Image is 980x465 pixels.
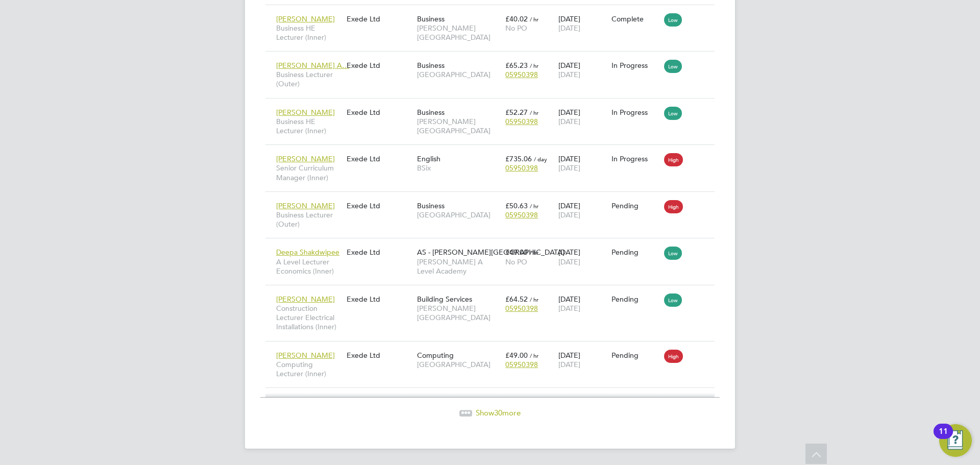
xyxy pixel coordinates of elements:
div: Complete [611,14,659,23]
span: No PO [505,23,527,33]
span: Business [417,108,445,117]
div: [DATE] [556,149,609,178]
span: Show more [476,408,521,418]
a: [PERSON_NAME]Construction Lecturer Electrical Installations (Inner)Exede LtdBuilding Services[PER... [274,289,715,298]
span: / hr [530,109,538,116]
span: BSix [417,163,500,173]
div: [DATE] [556,289,609,318]
span: [GEOGRAPHIC_DATA] [417,70,500,79]
span: Business [417,201,445,210]
span: / hr [530,62,538,69]
div: [DATE] [556,196,609,225]
span: Construction Lecturer Electrical Installations (Inner) [276,304,341,332]
span: [PERSON_NAME] [276,351,335,360]
span: Business HE Lecturer (Inner) [276,23,341,42]
div: Exede Ltd [344,149,414,168]
div: [DATE] [556,103,609,131]
span: High [664,350,683,363]
span: [DATE] [558,117,580,126]
a: [PERSON_NAME]Computing Lecturer (Inner)Exede LtdComputing[GEOGRAPHIC_DATA]£49.00 / hr05950398[DAT... [274,345,715,354]
span: / hr [530,202,538,210]
span: Business [417,14,445,23]
span: 05950398 [505,360,538,369]
div: 11 [939,431,948,445]
span: £64.52 [505,295,528,304]
span: 30 [494,408,502,418]
span: High [664,200,683,213]
span: £49.00 [505,248,528,257]
button: Open Resource Center, 11 new notifications [939,424,972,457]
span: / day [534,155,547,163]
div: [DATE] [556,9,609,38]
span: [PERSON_NAME] [276,154,335,163]
span: Low [664,107,682,120]
span: / hr [530,296,538,303]
span: Business Lecturer (Outer) [276,70,341,88]
span: [DATE] [558,304,580,313]
div: Pending [611,248,659,257]
span: [GEOGRAPHIC_DATA] [417,210,500,219]
span: [DATE] [558,257,580,266]
span: [PERSON_NAME][GEOGRAPHIC_DATA] [417,117,500,135]
span: £65.23 [505,61,528,70]
span: [DATE] [558,23,580,33]
span: [PERSON_NAME] [276,108,335,117]
span: [PERSON_NAME][GEOGRAPHIC_DATA] [417,304,500,322]
a: [PERSON_NAME]Senior Curriculum Manager (Inner)Exede LtdEnglishBSix£735.06 / day05950398[DATE][DAT... [274,149,715,157]
div: Pending [611,201,659,210]
span: Low [664,247,682,260]
span: [DATE] [558,70,580,79]
a: Deepa ShakdwipeeA Level Lecturer Economics (Inner)Exede LtdAS - [PERSON_NAME][GEOGRAPHIC_DATA][PE... [274,242,715,251]
a: [PERSON_NAME]Business HE Lecturer (Inner)Exede LtdBusiness[PERSON_NAME][GEOGRAPHIC_DATA]£40.02 / ... [274,9,715,17]
span: [PERSON_NAME] A… [276,61,349,70]
span: / hr [530,249,538,256]
div: Pending [611,295,659,304]
div: In Progress [611,108,659,117]
span: Deepa Shakdwipee [276,248,339,257]
div: Exede Ltd [344,9,414,29]
span: Computing [417,351,454,360]
span: Senior Curriculum Manager (Inner) [276,163,341,182]
span: [PERSON_NAME] [276,14,335,23]
div: Exede Ltd [344,196,414,215]
span: [DATE] [558,360,580,369]
span: AS - [PERSON_NAME][GEOGRAPHIC_DATA] [417,248,565,257]
div: Exede Ltd [344,289,414,309]
span: Business HE Lecturer (Inner) [276,117,341,135]
span: Low [664,60,682,73]
span: £40.02 [505,14,528,23]
span: High [664,153,683,166]
span: Computing Lecturer (Inner) [276,360,341,378]
span: [DATE] [558,210,580,219]
span: £49.00 [505,351,528,360]
span: Low [664,13,682,27]
div: Exede Ltd [344,103,414,122]
div: In Progress [611,154,659,163]
div: Exede Ltd [344,56,414,75]
span: [PERSON_NAME] [276,295,335,304]
span: / hr [530,15,538,23]
span: Low [664,293,682,307]
span: £50.63 [505,201,528,210]
span: / hr [530,352,538,359]
div: [DATE] [556,346,609,374]
a: [PERSON_NAME] A…Business Lecturer (Outer)Exede LtdBusiness[GEOGRAPHIC_DATA]£65.23 / hr05950398[DA... [274,55,715,64]
span: English [417,154,440,163]
span: [GEOGRAPHIC_DATA] [417,360,500,369]
span: 05950398 [505,210,538,219]
div: Pending [611,351,659,360]
span: 05950398 [505,304,538,313]
span: £735.06 [505,154,532,163]
span: [PERSON_NAME][GEOGRAPHIC_DATA] [417,23,500,42]
div: [DATE] [556,56,609,84]
span: 05950398 [505,117,538,126]
span: 05950398 [505,70,538,79]
span: Building Services [417,295,472,304]
a: [PERSON_NAME]Business HE Lecturer (Inner)Exede LtdBusiness[PERSON_NAME][GEOGRAPHIC_DATA]£52.27 / ... [274,102,715,111]
span: Business [417,61,445,70]
div: Exede Ltd [344,346,414,365]
span: [PERSON_NAME] A Level Academy [417,257,500,276]
div: In Progress [611,61,659,70]
span: [PERSON_NAME] [276,201,335,210]
span: A Level Lecturer Economics (Inner) [276,257,341,276]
